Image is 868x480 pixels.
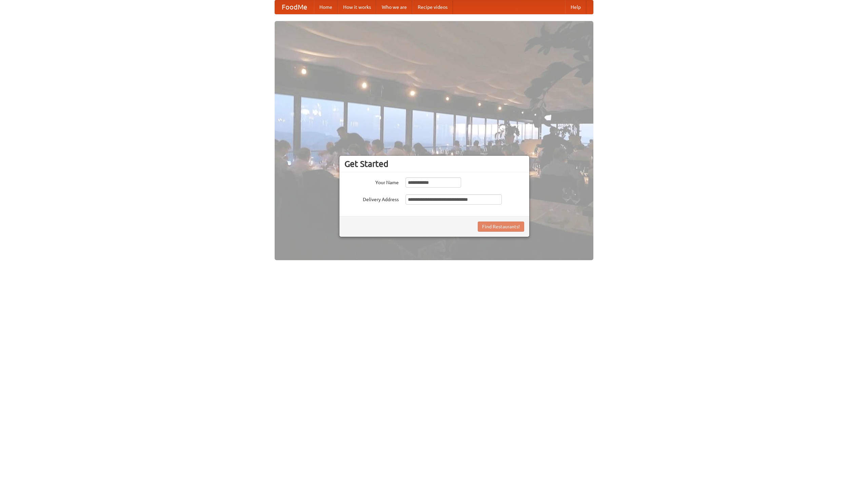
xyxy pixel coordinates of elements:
h3: Get Started [344,159,524,169]
a: Who we are [376,0,412,14]
a: Help [565,0,586,14]
a: Recipe videos [412,0,453,14]
a: How it works [338,0,376,14]
label: Delivery Address [344,194,399,203]
a: FoodMe [275,0,314,14]
button: Find Restaurants! [478,222,524,232]
a: Home [314,0,338,14]
label: Your Name [344,177,399,186]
